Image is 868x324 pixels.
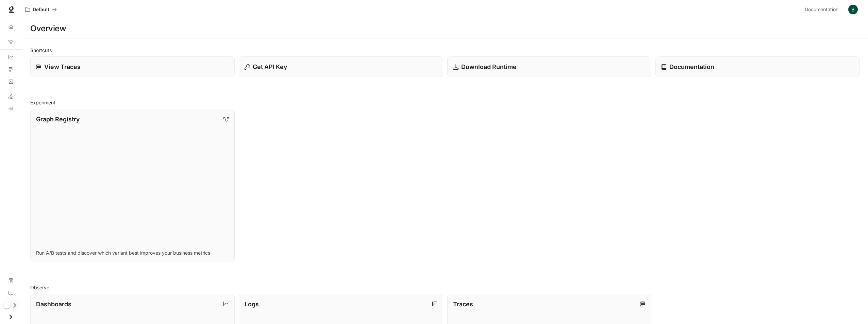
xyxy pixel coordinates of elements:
[30,99,860,106] h2: Experiment
[3,21,19,32] a: Overview
[3,103,19,114] a: TTS Playground
[453,300,473,309] p: Traces
[461,62,517,71] p: Download Runtime
[3,310,18,324] button: Open drawer
[22,3,60,16] button: All workspaces
[30,109,235,262] a: Graph RegistryRun A/B tests and discover which variant best improves your business metrics
[3,36,19,47] a: Graph Registry
[36,300,71,309] p: Dashboards
[447,56,652,77] a: Download Runtime
[802,3,844,16] a: Documentation
[3,64,19,75] a: Traces
[3,76,19,87] a: Logs
[805,5,838,14] span: Documentation
[30,284,860,291] h2: Observe
[30,47,860,54] h2: Shortcuts
[669,62,714,71] p: Documentation
[36,250,229,256] p: Run A/B tests and discover which variant best improves your business metrics
[253,62,287,71] p: Get API Key
[44,62,81,71] p: View Traces
[3,288,19,299] a: Feedback
[655,56,860,77] a: Documentation
[3,301,10,309] span: Dark mode toggle
[848,5,858,14] img: User avatar
[33,7,49,13] p: Default
[3,91,19,102] a: LLM Playground
[245,300,259,309] p: Logs
[30,22,66,35] h1: Overview
[846,3,860,16] button: User avatar
[3,275,19,286] a: Documentation
[3,52,19,63] a: Dashboards
[239,56,443,77] button: Get API Key
[36,115,80,124] p: Graph Registry
[30,56,235,77] a: View Traces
